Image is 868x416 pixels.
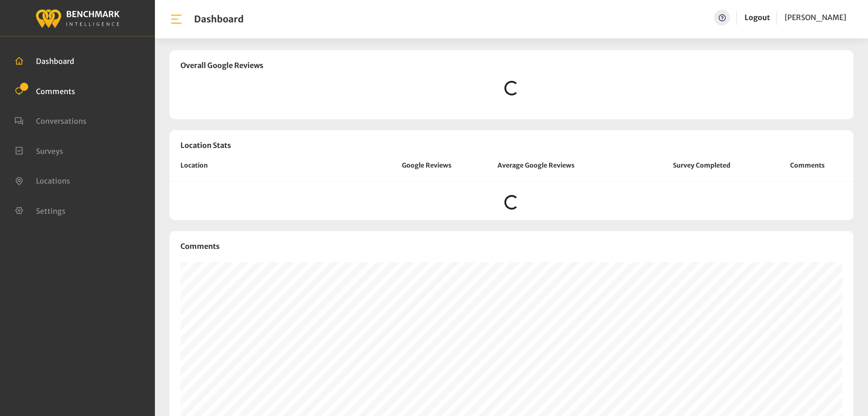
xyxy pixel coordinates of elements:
img: bar [169,12,183,26]
h3: Overall Google Reviews [180,61,842,70]
span: Settings [36,206,66,215]
a: Dashboard [15,56,74,65]
span: [PERSON_NAME] [785,13,846,22]
h1: Dashboard [194,14,244,25]
img: benchmark [35,7,120,29]
a: Logout [745,13,770,22]
span: Conversations [36,116,87,126]
h3: Comments [180,242,842,251]
a: [PERSON_NAME] [785,10,846,26]
th: Comments [762,161,853,182]
span: Comments [36,86,75,95]
span: Surveys [36,146,63,155]
a: Logout [745,10,770,26]
h3: Location Stats [169,130,853,161]
a: Settings [15,205,66,215]
th: Survey Completed [642,161,762,182]
th: Average Google Reviews [487,161,642,182]
a: Surveys [15,146,63,155]
th: Location [169,161,367,182]
a: Conversations [15,116,87,125]
span: Locations [36,176,70,185]
th: Google Reviews [367,161,487,182]
span: Dashboard [36,57,74,66]
a: Comments [15,86,75,95]
a: Locations [15,175,70,184]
